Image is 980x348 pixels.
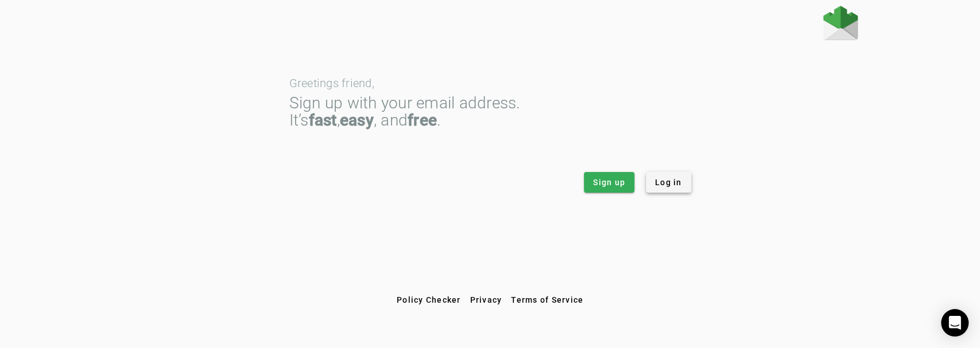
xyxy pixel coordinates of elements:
strong: free [408,111,437,130]
strong: easy [340,111,374,130]
img: Fraudmarc Logo [823,6,858,40]
button: Sign up [584,172,634,193]
button: Policy Checker [392,290,466,310]
div: Sign up with your email address. It’s , , and . [289,95,691,129]
span: Terms of Service [511,295,583,304]
button: Privacy [465,290,506,310]
button: Log in [646,172,691,193]
span: Privacy [470,295,502,304]
span: Policy Checker [397,295,461,304]
button: Terms of Service [506,290,588,310]
div: Open Intercom Messenger [941,309,969,337]
div: Greetings friend, [289,77,691,89]
span: Log in [655,177,682,188]
span: Sign up [593,177,625,188]
strong: fast [309,111,337,130]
